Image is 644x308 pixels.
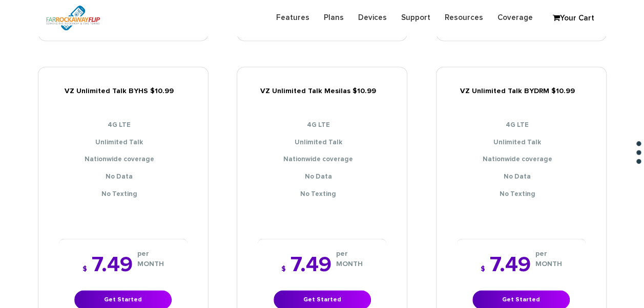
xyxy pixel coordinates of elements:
[46,138,200,148] li: Unlimited Talk
[245,155,399,165] li: Nationwide coverage
[481,265,485,272] span: $
[46,87,200,95] h5: VZ Unlimited Talk BYHS $10.99
[46,121,200,130] li: 4G LTE
[444,121,598,130] li: 4G LTE
[548,11,599,26] a: Your Cart
[394,8,438,28] a: Support
[92,254,133,275] span: 7.49
[137,258,164,269] i: MONTH
[444,155,598,165] li: Nationwide coverage
[444,189,598,199] li: No Texting
[535,248,562,258] i: per
[245,172,399,182] li: No Data
[490,254,531,275] span: 7.49
[444,87,598,95] h5: VZ Unlimited Talk BYDRM $10.99
[336,248,363,258] i: per
[535,258,562,269] i: MONTH
[317,8,351,28] a: Plans
[245,138,399,148] li: Unlimited Talk
[46,172,200,182] li: No Data
[137,248,164,258] i: per
[281,265,286,272] span: $
[438,8,490,28] a: Resources
[82,265,87,272] span: $
[290,254,331,275] span: 7.49
[46,155,200,165] li: Nationwide coverage
[245,87,399,95] h5: VZ Unlimited Talk Mesilas $10.99
[490,8,540,28] a: Coverage
[444,138,598,148] li: Unlimited Talk
[444,172,598,182] li: No Data
[351,8,394,28] a: Devices
[245,189,399,199] li: No Texting
[245,121,399,130] li: 4G LTE
[46,189,200,199] li: No Texting
[336,258,363,269] i: MONTH
[269,8,317,28] a: Features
